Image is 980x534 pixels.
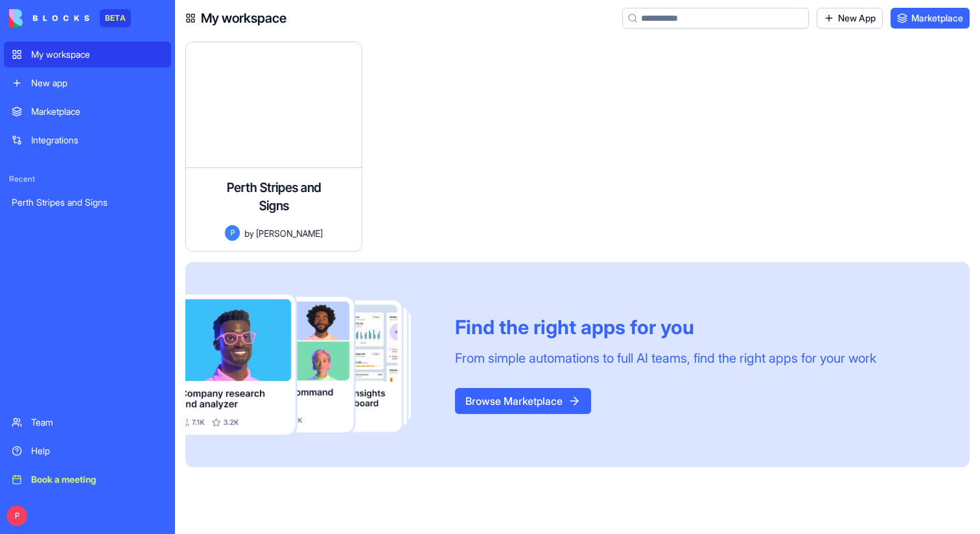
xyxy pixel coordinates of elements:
a: Help [4,438,171,464]
span: by [244,226,253,240]
button: Browse Marketplace [455,388,591,414]
a: Marketplace [4,99,171,125]
a: Book a meeting [4,467,171,492]
a: New App [817,8,883,29]
div: Marketplace [31,105,163,118]
div: New app [31,77,163,90]
h4: My workspace [201,9,286,27]
a: Team [4,409,171,435]
a: Browse Marketplace [455,394,591,407]
a: My workspace [4,42,171,67]
a: Integrations [4,127,171,153]
span: P [225,225,240,241]
span: [PERSON_NAME] [256,226,323,240]
span: Recent [4,174,171,184]
h4: Perth Stripes and Signs [225,178,322,215]
div: Perth Stripes and Signs [12,196,163,209]
a: Marketplace [891,8,970,29]
span: P [6,505,27,526]
a: New app [4,70,171,96]
a: Perth Stripes and Signs [4,189,171,215]
div: Find the right apps for you [455,315,876,339]
img: logo [9,9,89,27]
div: From simple automations to full AI teams, find the right apps for your work [455,349,876,367]
div: Team [31,416,163,429]
div: Book a meeting [31,473,163,486]
div: Integrations [31,134,163,147]
div: My workspace [31,48,163,61]
div: BETA [100,9,131,27]
div: Help [31,444,163,457]
a: Perth Stripes and SignsPby[PERSON_NAME] [185,42,373,252]
a: BETA [9,9,131,27]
